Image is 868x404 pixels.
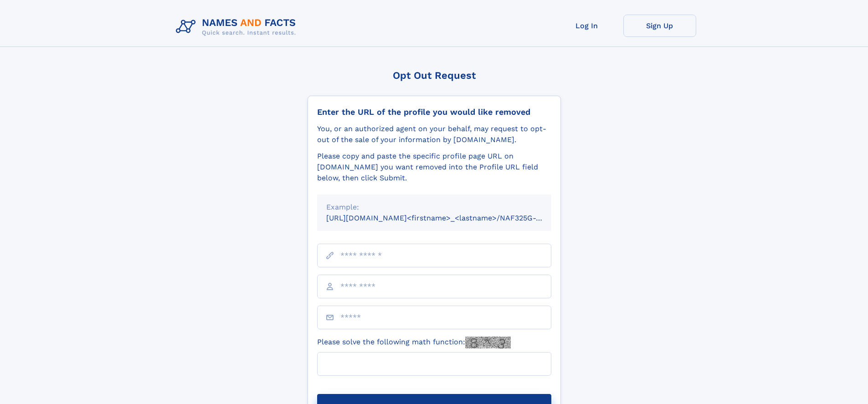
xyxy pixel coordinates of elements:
[317,151,551,184] div: Please copy and paste the specific profile page URL on [DOMAIN_NAME] you want removed into the Pr...
[172,15,303,39] img: Logo Names and Facts
[623,15,696,37] a: Sign Up
[317,107,551,117] div: Enter the URL of the profile you would like removed
[317,123,551,145] div: You, or an authorized agent on your behalf, may request to opt-out of the sale of your informatio...
[317,337,511,348] label: Please solve the following math function:
[308,70,561,81] div: Opt Out Request
[326,202,542,213] div: Example:
[550,15,623,37] a: Log In
[326,214,569,222] small: [URL][DOMAIN_NAME]<firstname>_<lastname>/NAF325G-xxxxxxxx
